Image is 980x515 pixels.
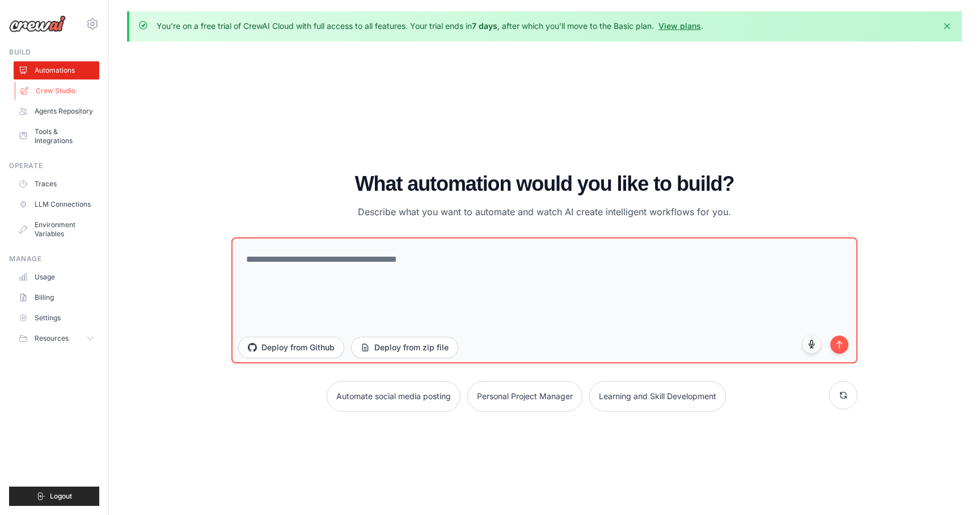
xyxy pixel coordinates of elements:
[35,334,69,343] span: Resources
[238,337,344,358] button: Deploy from Github
[923,460,980,515] iframe: Chat Widget
[9,15,66,32] img: Logo
[351,337,458,358] button: Deploy from zip file
[14,102,99,120] a: Agents Repository
[14,288,99,307] a: Billing
[9,48,99,57] div: Build
[50,492,72,501] span: Logout
[14,309,99,327] a: Settings
[354,204,735,219] p: Describe what you want to automate and watch AI create intelligent workflows for you.
[472,21,497,31] strong: 7 days
[467,381,582,412] button: Personal Project Manager
[15,82,100,100] a: Crew Studio
[14,195,99,213] a: LLM Connections
[14,123,99,150] a: Tools & Integrations
[14,268,99,286] a: Usage
[658,21,701,31] a: View plans
[9,161,99,170] div: Operate
[14,329,99,347] button: Resources
[589,381,726,412] button: Learning and Skill Development
[157,20,703,32] p: You're on a free trial of CrewAI Cloud with full access to all features. Your trial ends in , aft...
[327,381,461,412] button: Automate social media posting
[9,254,99,263] div: Manage
[14,216,99,243] a: Environment Variables
[14,175,99,193] a: Traces
[9,487,99,506] button: Logout
[14,61,99,79] a: Automations
[231,173,857,195] h1: What automation would you like to build?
